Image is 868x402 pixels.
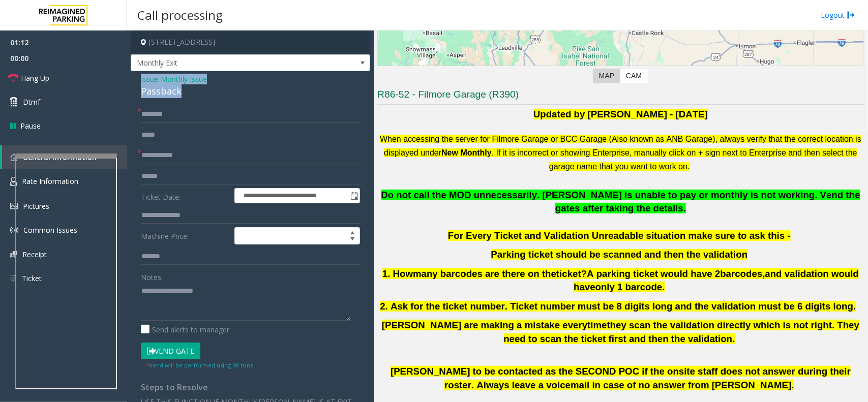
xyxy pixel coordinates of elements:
[20,120,41,131] span: Pause
[10,203,18,209] img: 'icon'
[763,268,765,279] span: ,
[492,148,857,171] span: . If it is incorrect or showing Enterprise, manually click on + sign next to Enterprise and then ...
[847,10,855,20] img: logout
[380,301,856,312] span: 2. Ask for the ticket number. Ticket number must be 8 digits long and the validation must be 6 di...
[533,109,708,119] span: Updated by [PERSON_NAME] - [DATE]
[377,88,864,105] h3: R86-52 - Filmore Garage (R390)
[382,268,387,279] span: 1
[10,177,17,186] img: 'icon'
[593,69,620,83] label: Map
[721,268,763,279] span: barcodes
[131,55,322,71] span: Monthly Exit
[441,148,492,157] span: New Monthly
[10,226,18,234] img: 'icon'
[595,282,665,292] span: only 1 barcode.
[141,343,200,360] button: Vend Gate
[387,268,413,279] span: . How
[10,251,17,258] img: 'icon'
[380,135,861,157] span: When accessing the server for Filmore Garage or BCC Garage (Also known as ANB Garage), always ver...
[2,145,127,169] a: General Information
[587,268,720,279] span: A parking ticket would have 2
[504,320,860,344] span: they scan the validation directly which is not right. They need to scan the ticket first and then...
[821,10,855,20] a: Logout
[141,268,163,283] label: Notes:
[141,383,360,392] h4: Steps to Resolve
[132,3,228,27] h3: Call processing
[345,236,360,244] span: Decrease value
[158,74,207,84] span: -
[10,274,17,283] img: 'icon'
[141,324,229,335] label: Send alerts to manager
[413,268,556,279] span: many barcodes are there on the
[348,189,360,203] span: Toggle popup
[23,97,40,107] span: Dtmf
[21,73,49,83] span: Hang Up
[138,227,232,244] label: Machine Price:
[391,366,851,390] span: [PERSON_NAME] to be contacted as the SECOND POC if the onsite staff does not answer during their ...
[620,69,648,83] label: CAM
[141,84,360,98] div: Passback
[138,188,232,203] label: Ticket Date:
[587,320,607,330] span: time
[448,230,791,241] span: For Every Ticket and Validation Unreadable situation make sure to ask this -
[10,153,18,161] img: 'icon'
[345,228,360,236] span: Increase value
[161,74,207,84] span: Monthly Issue
[146,361,254,369] small: Vend will be performed using 9# tone
[556,268,587,279] span: ticket?
[131,30,370,54] h4: [STREET_ADDRESS]
[381,190,860,214] span: Do not call the MOD unnecessarily. [PERSON_NAME] is unable to pay or monthly is not working. Vend...
[491,249,748,260] span: Parking ticket should be scanned and then the validation
[141,74,158,84] span: Issue
[23,152,97,162] span: General Information
[382,320,587,330] span: [PERSON_NAME] are making a mistake every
